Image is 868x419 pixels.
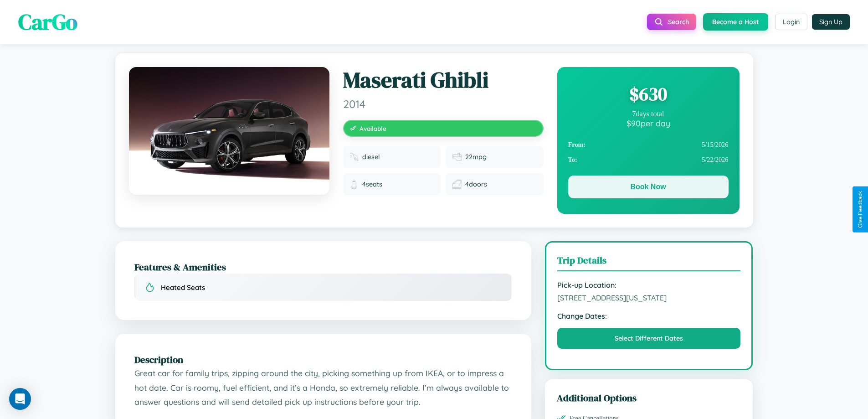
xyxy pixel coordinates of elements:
button: Select Different Dates [557,328,741,349]
h3: Additional Options [557,391,741,404]
strong: Pick-up Location: [557,280,741,290]
span: 2014 [343,97,544,111]
img: Fuel type [349,152,359,161]
div: 5 / 15 / 2026 [568,137,729,152]
img: Fuel efficiency [452,152,462,161]
h1: Maserati Ghibli [343,67,544,93]
img: Seats [349,180,359,189]
strong: From: [568,141,586,149]
div: $ 630 [568,82,729,106]
span: 22 mpg [465,153,487,161]
div: 7 days total [568,110,729,118]
button: Become a Host [703,13,768,31]
span: 4 doors [465,180,487,188]
h3: Trip Details [557,253,741,271]
span: Search [668,18,689,26]
strong: Change Dates: [557,311,741,321]
button: Login [775,14,807,30]
span: diesel [362,153,380,161]
img: Doors [452,180,462,189]
span: 4 seats [362,180,382,188]
span: CarGo [18,7,77,37]
h2: Description [134,353,512,366]
p: Great car for family trips, zipping around the city, picking something up from IKEA, or to impres... [134,366,512,409]
button: Search [647,14,696,30]
span: Available [360,124,386,132]
h2: Features & Amenities [134,260,512,274]
div: $ 90 per day [568,118,729,128]
span: Heated Seats [161,283,205,292]
span: [STREET_ADDRESS][US_STATE] [557,293,741,302]
button: Sign Up [812,14,850,30]
div: Open Intercom Messenger [9,388,31,410]
strong: To: [568,156,577,164]
div: Give Feedback [857,191,863,228]
button: Book Now [568,176,729,198]
div: 5 / 22 / 2026 [568,152,729,167]
img: Maserati Ghibli 2014 [129,67,329,195]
